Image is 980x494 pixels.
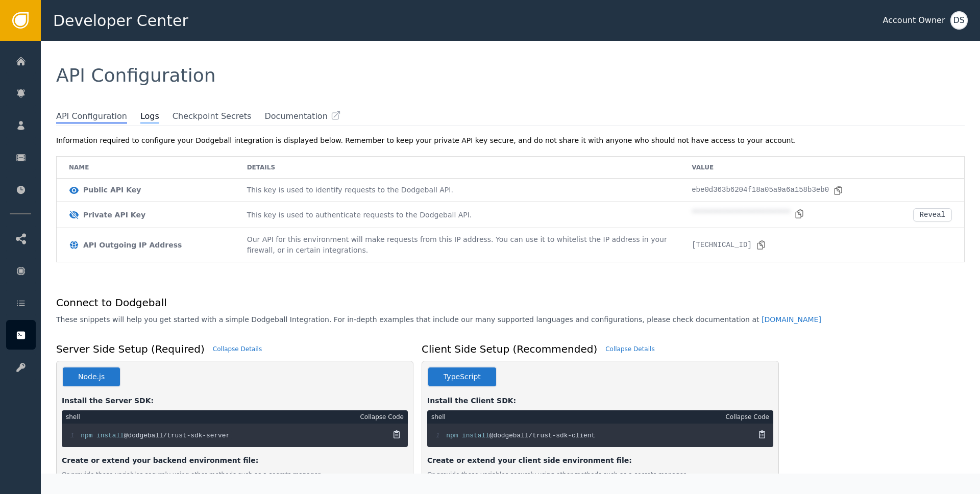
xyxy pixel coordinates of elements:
h1: Connect to Dodgeball [56,295,821,310]
span: @dodgeball/trust-sdk-client [489,432,595,439]
span: Documentation [264,110,327,122]
div: Or provide these variables securely using other methods such as a secrets manager [62,470,408,479]
a: Documentation [264,110,340,122]
div: Or provide these variables securely using other methods such as a secrets manager [427,470,773,479]
div: API Outgoing IP Address [83,240,182,251]
div: Information required to configure your Dodgeball integration is displayed below. Remember to keep... [56,135,965,146]
span: npm [446,432,458,439]
button: Copy Code [756,428,768,440]
button: TypeScript [427,366,497,387]
td: This key is used to identify requests to the Dodgeball API. [235,179,680,202]
a: [DOMAIN_NAME] [762,315,821,324]
div: Reveal [920,211,945,219]
span: Logs [140,110,159,123]
div: Public API Key [83,185,141,195]
button: DS [950,11,968,30]
span: 1 [70,431,81,440]
td: Details [235,157,680,179]
span: 1 [436,431,446,440]
div: Private API Key [83,210,145,220]
div: Install the Server SDK: [62,396,408,406]
button: Node.js [62,366,121,387]
div: Collapse Details [213,344,262,354]
span: @dodgeball/trust-sdk-server [124,432,230,439]
span: install [96,432,124,439]
div: Install the Client SDK: [427,396,773,406]
h1: Server Side Setup (Required) [56,341,205,357]
span: API Configuration [56,65,216,86]
button: Reveal [913,208,952,221]
td: Value [679,157,964,179]
span: API Configuration [56,110,127,123]
h1: Client Side Setup (Recommended) [422,341,597,357]
div: shell [66,412,80,422]
div: Account Owner [883,14,945,27]
td: Our API for this environment will make requests from this IP address. You can use it to whitelist... [235,228,680,262]
div: Collapse Code [360,412,404,422]
span: install [462,432,489,439]
div: ebe0d363b6204f18a05a9a6a158b3eb0 [692,185,843,195]
td: Name [57,157,235,179]
p: These snippets will help you get started with a simple Dodgeball Integration. For in-depth exampl... [56,314,821,325]
div: [TECHNICAL_ID] [692,240,766,251]
span: Checkpoint Secrets [173,110,252,122]
div: Create or extend your client side environment file: [427,455,773,466]
div: shell [431,412,446,422]
span: npm [81,432,92,439]
td: This key is used to authenticate requests to the Dodgeball API. [235,202,680,228]
div: Collapse Details [605,344,654,354]
div: Create or extend your backend environment file: [62,455,408,466]
button: Copy Code [390,428,403,440]
span: Developer Center [53,9,188,32]
div: Collapse Code [725,412,769,422]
